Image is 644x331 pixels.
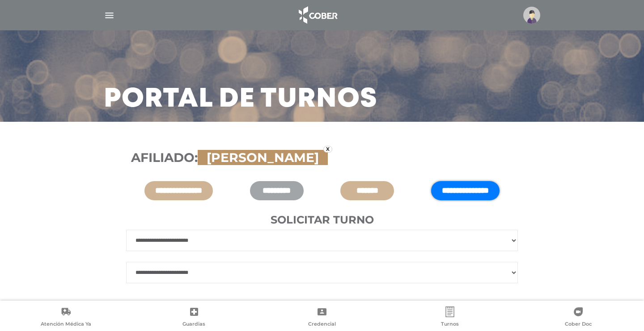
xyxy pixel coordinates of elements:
h3: Portal de turnos [104,88,377,111]
span: Guardias [182,321,205,329]
span: Cober Doc [565,321,592,329]
a: x [323,146,332,153]
img: Cober_menu-lines-white.svg [104,10,115,21]
span: Turnos [441,321,459,329]
a: Cober Doc [514,306,642,329]
span: Atención Médica Ya [41,321,91,329]
a: Credencial [258,306,386,329]
h3: Afiliado: [131,150,513,165]
h4: Solicitar turno [126,214,518,227]
img: logo_cober_home-white.png [294,4,341,26]
span: [PERSON_NAME] [202,150,323,165]
img: profile-placeholder.svg [523,7,540,24]
a: Turnos [386,306,514,329]
span: Credencial [308,321,336,329]
a: Atención Médica Ya [2,306,130,329]
a: Guardias [130,306,258,329]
